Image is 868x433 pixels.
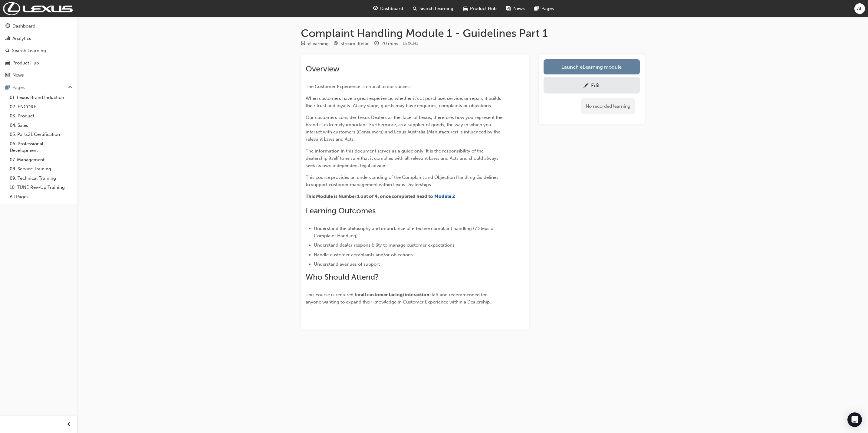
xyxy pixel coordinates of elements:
[334,41,338,47] span: target-icon
[306,206,376,215] span: Learning Outcomes
[12,47,46,54] div: Search Learning
[847,412,862,427] div: Open Intercom Messenger
[544,59,640,74] a: Launch eLearning module
[306,148,500,168] span: The information in this document serves as a guide only. It is the responsibility of the dealersh...
[12,72,24,79] div: News
[5,61,10,66] span: car-icon
[374,41,379,47] span: clock-icon
[2,82,75,93] button: Pages
[470,5,497,12] span: Product Hub
[314,242,455,248] span: Understand dealer responsibility to manage customer expectations
[301,40,329,48] div: Type
[403,41,418,46] span: Learning resource code
[7,111,75,121] a: 03. Product
[314,252,413,258] span: Handle customer complaints and/or objections
[306,84,413,89] span: The Customer Experience is critical to our success.
[12,60,39,67] div: Product Hub
[7,121,75,130] a: 04. Sales
[306,175,500,187] span: This course provides an understanding of the Complaint and Objection Handling Guidelines to suppo...
[2,57,75,69] a: Product Hub
[7,93,75,102] a: 01. Lexus Brand Induction
[854,3,865,14] button: AL
[2,33,75,44] a: Analytics
[7,192,75,202] a: All Pages
[306,96,502,108] span: When customers have a great experience, whether it's at purchase, service, or repair, it builds t...
[591,82,600,88] div: Edit
[7,102,75,112] a: 02. ENCORE
[301,41,305,47] span: learningResourceType_ELEARNING-icon
[544,77,640,93] a: Edit
[584,83,589,89] span: pencil-icon
[373,5,378,12] span: guage-icon
[2,70,75,81] a: News
[368,2,408,15] a: guage-iconDashboard
[7,155,75,165] a: 07. Management
[2,21,75,32] a: Dashboard
[334,40,370,48] div: Stream
[434,194,455,199] a: Module 2
[5,48,10,54] span: search-icon
[530,2,559,15] a: pages-iconPages
[5,36,10,41] span: chart-icon
[501,2,530,15] a: news-iconNews
[408,2,458,15] a: search-iconSearch Learning
[381,40,398,47] div: 20 mins
[413,5,417,12] span: search-icon
[7,174,75,183] a: 09. Technical Training
[5,73,10,78] span: news-icon
[2,19,75,82] button: DashboardAnalyticsSearch LearningProduct HubNews
[7,164,75,174] a: 08. Service Training
[380,5,403,12] span: Dashboard
[463,5,468,12] span: car-icon
[301,27,645,40] h1: Complaint Handling Module 1 - Guidelines Part 1
[67,421,71,428] span: prev-icon
[534,5,539,12] span: pages-icon
[306,292,361,297] span: This course is required for
[7,130,75,139] a: 05. Parts21 Certification
[458,2,501,15] a: car-iconProduct Hub
[361,292,429,297] span: all customer facing/interaction
[541,5,554,12] span: Pages
[2,45,75,56] a: Search Learning
[306,115,504,142] span: Our customers consider Lexus Dealers as the 'face' of Lexus; therefore, how you represent the bra...
[581,98,635,114] div: No recorded learning
[314,261,380,267] span: Understand avenues of support
[5,85,10,90] span: pages-icon
[7,183,75,192] a: 10. TUNE Rev-Up Training
[506,5,511,12] span: news-icon
[306,272,379,282] span: Who Should Attend?
[306,194,433,199] span: This Module is Number 1 out of 4, once completed head to
[3,2,73,15] img: Trak
[857,5,862,12] span: AL
[306,64,340,74] span: Overview
[12,35,31,42] div: Analytics
[308,40,329,47] div: eLearning
[513,5,525,12] span: News
[340,40,370,47] div: Stream: Retail
[12,84,25,91] div: Pages
[5,24,10,29] span: guage-icon
[374,40,398,48] div: Duration
[12,23,35,30] div: Dashboard
[7,139,75,155] a: 06. Professional Development
[419,5,453,12] span: Search Learning
[68,84,72,91] span: up-icon
[314,226,496,238] span: Understand the philosophy and importance of effective complaint handling (7 Steps of Complaint Ha...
